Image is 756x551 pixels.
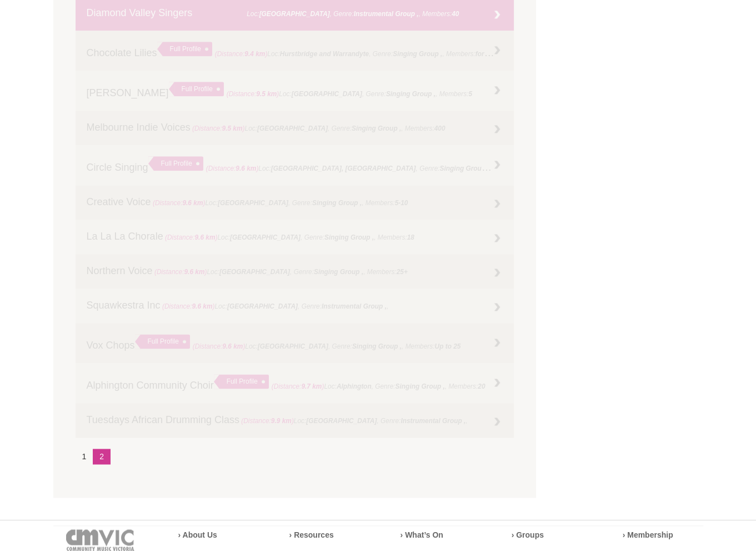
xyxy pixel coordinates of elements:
[66,529,134,551] img: cmvic-logo-footer.png
[324,234,374,241] strong: Singing Group ,
[230,234,301,241] strong: [GEOGRAPHIC_DATA]
[271,165,416,172] strong: [GEOGRAPHIC_DATA], [GEOGRAPHIC_DATA]
[397,268,408,276] strong: 25+
[193,342,461,350] span: Loc: , Genre: , Members:
[259,10,330,18] strong: [GEOGRAPHIC_DATA]
[395,383,445,390] strong: Singing Group ,
[393,50,442,58] strong: Singing Group ,
[165,234,218,241] span: (Distance: )
[306,417,377,425] strong: [GEOGRAPHIC_DATA]
[206,162,572,173] span: Loc: , Genre: , Members:
[193,342,246,350] span: (Distance: )
[478,383,485,390] strong: 20
[439,162,491,173] strong: Singing Group ,
[192,10,459,18] span: Loc: , Genre: , Members:
[76,31,514,71] a: Chocolate Lilies Full Profile (Distance:9.4 km)Loc:Hurstbridge and Warrandyte, Genre:Singing Grou...
[512,530,544,539] a: › Groups
[169,82,224,96] div: Full Profile
[222,125,242,132] strong: 9.5 km
[215,50,268,58] span: (Distance: )
[227,90,279,98] span: (Distance: )
[289,530,334,539] a: › Resources
[241,417,294,425] span: (Distance: )
[153,199,206,207] span: (Distance: )
[227,90,472,98] span: Loc: , Genre: , Members:
[258,342,328,350] strong: [GEOGRAPHIC_DATA]
[192,302,212,310] strong: 9.6 km
[468,90,472,98] strong: 5
[206,165,259,172] span: (Distance: )
[224,10,244,18] strong: 9.2 km
[400,417,465,425] strong: Instrumental Group ,
[452,10,459,18] strong: 40
[219,268,290,276] strong: [GEOGRAPHIC_DATA]
[272,383,324,390] span: (Distance: )
[93,449,111,464] a: 2
[154,268,207,276] span: (Distance: )
[194,234,215,241] strong: 9.6 km
[236,165,256,172] strong: 9.6 km
[227,302,298,310] strong: [GEOGRAPHIC_DATA]
[395,199,408,207] strong: 5-10
[76,185,514,220] a: Creative Voice (Distance:9.6 km)Loc:[GEOGRAPHIC_DATA], Genre:Singing Group ,, Members:5-10
[76,289,514,323] a: Squawkestra Inc (Distance:9.6 km)Loc:[GEOGRAPHIC_DATA], Genre:Instrumental Group ,,
[157,42,212,56] div: Full Profile
[76,449,93,464] li: 1
[153,268,408,276] span: Loc: , Genre: , Members:
[239,417,468,425] span: Loc: , Genre: ,
[161,302,389,310] span: Loc: , Genre: ,
[434,342,460,350] strong: Up to 25
[178,530,217,539] a: › About Us
[301,383,322,390] strong: 9.7 km
[280,50,369,58] strong: Hurstbridge and Warrandyte
[76,111,514,145] a: Melbourne Indie Voices (Distance:9.5 km)Loc:[GEOGRAPHIC_DATA], Genre:Singing Group ,, Members:400
[271,417,292,425] strong: 9.9 km
[352,342,402,350] strong: Singing Group ,
[76,220,514,254] a: La La La Chorale (Distance:9.6 km)Loc:[GEOGRAPHIC_DATA], Genre:Singing Group ,, Members:18
[322,302,387,310] strong: Instrumental Group ,
[76,323,514,363] a: Vox Chops Full Profile (Distance:9.6 km)Loc:[GEOGRAPHIC_DATA], Genre:Singing Group ,, Members:Up ...
[352,125,401,132] strong: Singing Group ,
[214,374,269,389] div: Full Profile
[194,10,247,18] span: (Distance: )
[292,90,362,98] strong: [GEOGRAPHIC_DATA]
[400,530,443,539] a: › What’s On
[475,47,547,58] strong: for performance 50 -60
[337,383,372,390] strong: Alphington
[76,363,514,403] a: Alphington Community Choir Full Profile (Distance:9.7 km)Loc:Alphington, Genre:Singing Group ,, M...
[314,268,363,276] strong: Singing Group ,
[215,47,547,58] span: Loc: , Genre: , Members:
[191,125,445,132] span: Loc: , Genre: , Members:
[244,50,265,58] strong: 9.4 km
[222,342,243,350] strong: 9.6 km
[272,383,485,390] span: Loc: , Genre: , Members:
[135,334,190,349] div: Full Profile
[76,254,514,289] a: Northern Voice (Distance:9.6 km)Loc:[GEOGRAPHIC_DATA], Genre:Singing Group ,, Members:25+
[151,199,408,207] span: Loc: , Genre: , Members:
[76,71,514,111] a: [PERSON_NAME] Full Profile (Distance:9.5 km)Loc:[GEOGRAPHIC_DATA], Genre:Singing Group ,, Members:5
[312,199,362,207] strong: Singing Group ,
[386,90,435,98] strong: Singing Group ,
[407,234,414,241] strong: 18
[148,156,203,171] div: Full Profile
[623,530,673,539] a: › Membership
[76,403,514,438] a: Tuesdays African Drumming Class (Distance:9.9 km)Loc:[GEOGRAPHIC_DATA], Genre:Instrumental Group ,,
[76,145,514,185] a: Circle Singing Full Profile (Distance:9.6 km)Loc:[GEOGRAPHIC_DATA], [GEOGRAPHIC_DATA], Genre:Sing...
[354,10,419,18] strong: Instrumental Group ,
[218,199,288,207] strong: [GEOGRAPHIC_DATA]
[162,302,215,310] span: (Distance: )
[182,199,203,207] strong: 9.6 km
[257,125,328,132] strong: [GEOGRAPHIC_DATA]
[434,125,445,132] strong: 400
[184,268,204,276] strong: 9.6 km
[163,234,414,241] span: Loc: , Genre: , Members:
[256,90,277,98] strong: 9.5 km
[192,125,245,132] span: (Distance: )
